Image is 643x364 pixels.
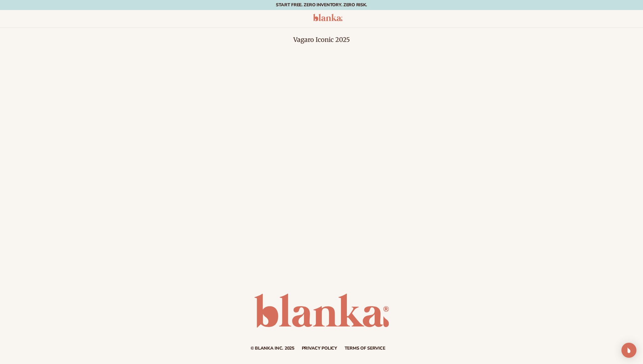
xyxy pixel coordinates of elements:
[251,345,294,351] small: © Blanka Inc. 2025
[302,346,337,351] a: Privacy policy
[313,14,343,24] a: logo
[621,343,636,358] div: Open Intercom Messenger
[276,3,367,7] p: Start free. zero inventory. zero risk.
[345,346,385,351] a: Terms of service
[18,55,625,224] iframe: Form
[18,37,625,43] h1: Vagaro Iconic 2025
[313,14,343,21] img: logo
